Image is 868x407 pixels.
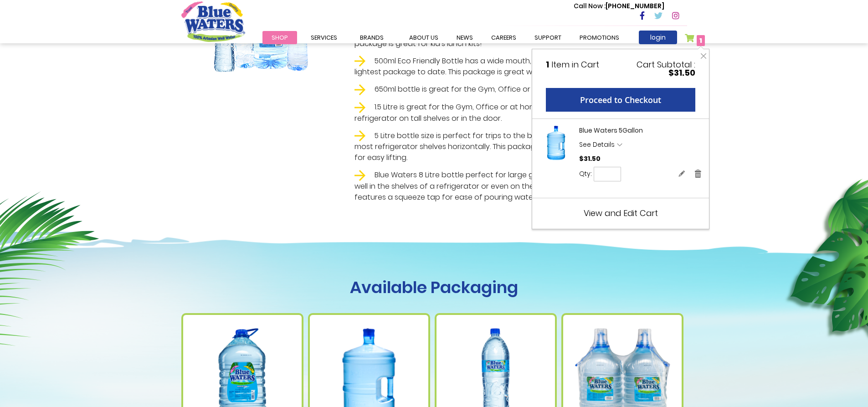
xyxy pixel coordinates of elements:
li: 500ml Eco Friendly Bottle has a wide mouth, doesn't spill when opened and is our lightest package... [354,56,687,78]
span: $31.50 [579,154,601,163]
a: login [639,31,677,44]
a: Promotions [570,31,628,44]
span: 1 [699,36,702,45]
label: Qty [579,169,592,179]
li: 1.5 Litre is great for the Gym, Office or at home, it fits well in cupboards or in the refrigerat... [354,102,687,124]
a: about us [400,31,447,44]
li: 650ml bottle is great for the Gym, Office or at home, it fits well in car cup holders. [354,84,687,95]
a: Blue Waters 5Gallon [579,126,643,135]
a: careers [482,31,525,44]
p: [PHONE_NUMBER] [574,1,664,11]
img: Blue Waters 5Gallon [539,126,573,160]
li: 5 Litre bottle size is perfect for trips to the beach, outdoor gatherings and fits well in most r... [354,130,687,164]
span: 1 [546,59,549,70]
a: Blue Waters 5Gallon [539,126,573,163]
span: Shop [272,33,288,42]
span: Services [311,33,337,42]
span: See Details [579,140,615,149]
li: Blue Waters 8 Litre bottle perfect for large gatherings, on the beach or by the river, fits well ... [354,170,687,203]
a: 1 [685,34,705,47]
span: $31.50 [668,67,695,78]
a: View and Edit Cart [584,207,658,219]
span: Cart Subtotal [637,59,692,70]
h1: Available Packaging [181,278,687,297]
a: support [525,31,570,44]
span: Item in Cart [551,59,599,70]
a: News [447,31,482,44]
a: store logo [181,1,245,41]
span: Call Now : [574,1,606,10]
button: Proceed to Checkout [546,88,695,112]
span: Brands [360,33,384,42]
